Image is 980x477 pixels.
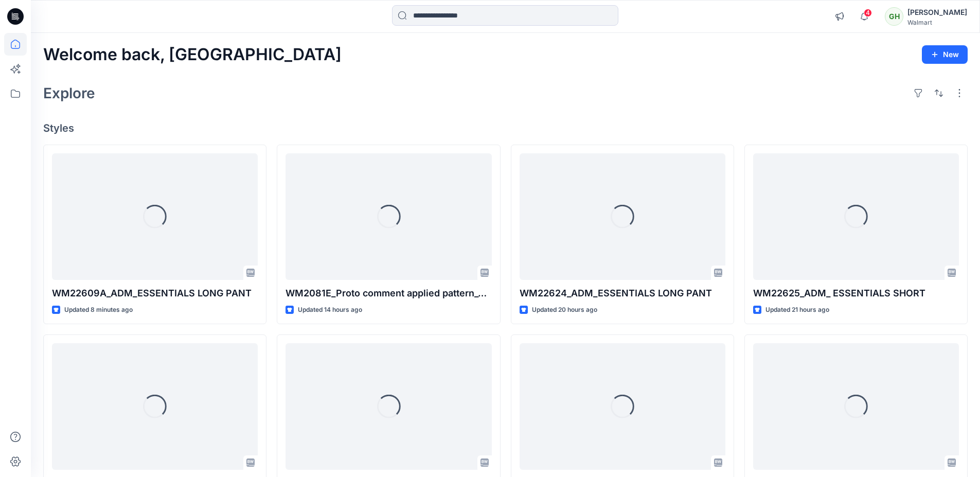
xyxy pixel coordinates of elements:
[922,45,968,64] button: New
[52,286,258,301] p: WM22609A_ADM_ESSENTIALS LONG PANT
[520,286,725,301] p: WM22624_ADM_ESSENTIALS LONG PANT
[43,122,968,134] h4: Styles
[753,286,959,301] p: WM22625_ADM_ ESSENTIALS SHORT
[907,19,967,26] div: Walmart
[532,305,597,315] p: Updated 20 hours ago
[885,7,903,26] div: GH
[298,305,362,315] p: Updated 14 hours ago
[43,85,95,101] h2: Explore
[907,6,967,19] div: [PERSON_NAME]
[64,305,133,315] p: Updated 8 minutes ago
[43,45,342,64] h2: Welcome back, [GEOGRAPHIC_DATA]
[286,286,491,301] p: WM2081E_Proto comment applied pattern_COLORWAY
[765,305,829,315] p: Updated 21 hours ago
[864,9,872,17] span: 4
